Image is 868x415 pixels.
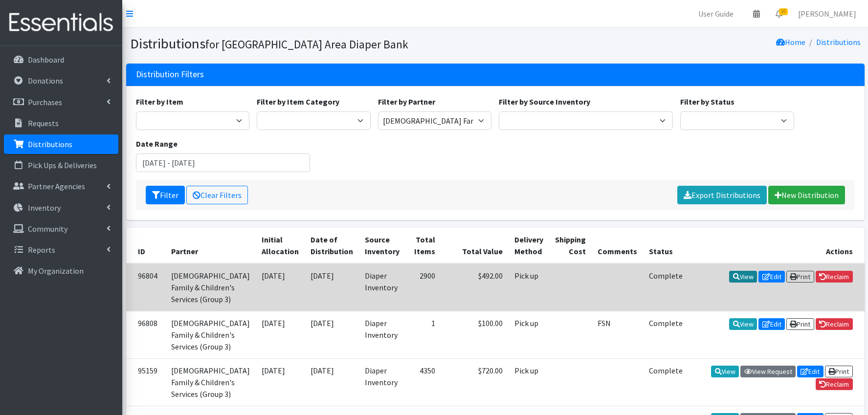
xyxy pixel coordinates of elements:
a: Purchases [4,92,118,112]
a: [PERSON_NAME] [790,4,864,23]
th: Date of Distribution [305,228,359,263]
td: Pick up [509,358,549,406]
td: Diaper Inventory [359,311,405,358]
td: [DATE] [256,311,305,358]
a: Clear Filters [186,186,248,204]
p: My Organization [28,266,84,276]
a: Print [786,271,814,283]
h3: Distribution Filters [136,69,204,80]
a: Export Distributions [677,186,767,204]
p: Requests [28,118,59,128]
label: Filter by Status [680,96,734,108]
a: Print [786,318,814,330]
a: Reclaim [816,318,853,330]
th: Actions [689,228,865,263]
a: Requests [4,113,118,133]
input: January 1, 2011 - December 31, 2011 [136,153,310,172]
p: Community [28,224,67,234]
a: Home [776,37,805,47]
label: Filter by Partner [378,96,435,108]
a: New Distribution [768,186,845,204]
p: Pick Ups & Deliveries [28,160,97,170]
a: Reclaim [816,271,853,283]
th: Shipping Cost [549,228,592,263]
label: Filter by Item [136,96,183,108]
td: $100.00 [441,311,509,358]
th: Comments [592,228,643,263]
th: ID [126,228,165,263]
a: View [729,271,757,283]
span: 10 [779,8,788,15]
a: Donations [4,71,118,90]
td: 95159 [126,358,165,406]
th: Status [643,228,689,263]
a: Reclaim [816,378,853,390]
td: Complete [643,358,689,406]
p: Dashboard [28,55,64,65]
p: Distributions [28,139,72,149]
td: [DATE] [305,311,359,358]
th: Total Value [441,228,509,263]
a: Pick Ups & Deliveries [4,155,118,175]
td: [DATE] [256,263,305,311]
a: My Organization [4,261,118,281]
a: Partner Agencies [4,176,118,196]
td: [DATE] [305,358,359,406]
td: Diaper Inventory [359,358,405,406]
p: Reports [28,245,55,255]
a: Print [825,366,853,377]
a: Edit [758,271,785,283]
p: Donations [28,76,63,86]
td: Complete [643,263,689,311]
td: [DEMOGRAPHIC_DATA] Family & Children's Services (Group 3) [165,263,256,311]
img: HumanEssentials [4,6,118,39]
th: Initial Allocation [256,228,305,263]
label: Filter by Source Inventory [499,96,590,108]
td: [DEMOGRAPHIC_DATA] Family & Children's Services (Group 3) [165,311,256,358]
td: Pick up [509,311,549,358]
td: 1 [405,311,441,358]
td: [DATE] [256,358,305,406]
p: Partner Agencies [28,181,85,191]
th: Delivery Method [509,228,549,263]
label: Filter by Item Category [257,96,339,108]
p: Purchases [28,97,62,107]
th: Total Items [405,228,441,263]
a: 10 [768,4,790,23]
a: Distributions [4,134,118,154]
a: Dashboard [4,50,118,69]
a: User Guide [690,4,741,23]
a: Distributions [816,37,861,47]
td: 96808 [126,311,165,358]
a: View [711,366,739,377]
td: [DEMOGRAPHIC_DATA] Family & Children's Services (Group 3) [165,358,256,406]
label: Date Range [136,138,178,150]
a: View Request [740,366,796,377]
h1: Distributions [130,35,492,52]
td: $720.00 [441,358,509,406]
td: [DATE] [305,263,359,311]
a: View [729,318,757,330]
a: Edit [797,366,823,377]
td: Diaper Inventory [359,263,405,311]
a: Community [4,219,118,239]
td: $492.00 [441,263,509,311]
a: Inventory [4,198,118,218]
td: 4350 [405,358,441,406]
button: Filter [146,186,185,204]
small: for [GEOGRAPHIC_DATA] Area Diaper Bank [205,37,408,51]
th: Partner [165,228,256,263]
a: Edit [758,318,785,330]
a: Reports [4,240,118,260]
td: Complete [643,311,689,358]
td: FSN [592,311,643,358]
th: Source Inventory [359,228,405,263]
td: Pick up [509,263,549,311]
p: Inventory [28,203,61,213]
td: 2900 [405,263,441,311]
td: 96804 [126,263,165,311]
